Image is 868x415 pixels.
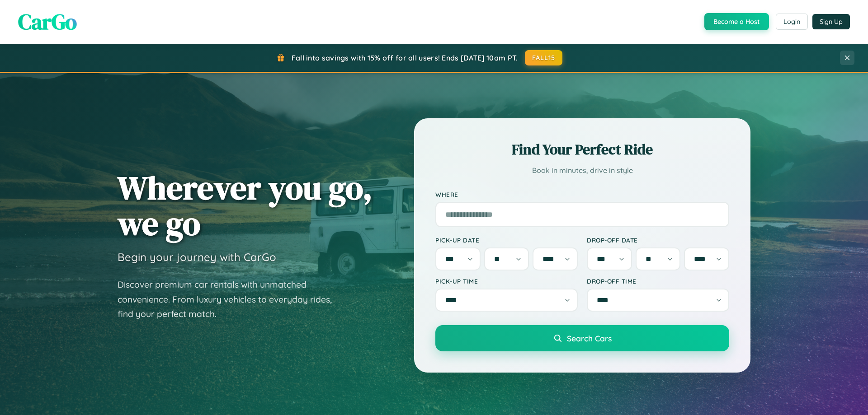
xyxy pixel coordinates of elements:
button: FALL15 [525,50,563,65]
label: Pick-up Date [435,236,578,244]
button: Login [776,14,808,30]
button: Become a Host [704,13,769,30]
label: Where [435,191,729,198]
button: Search Cars [435,325,729,351]
button: Sign Up [812,14,850,29]
span: Search Cars [567,333,612,343]
label: Pick-up Time [435,277,578,285]
label: Drop-off Time [587,277,729,285]
span: CarGo [18,7,77,37]
p: Book in minutes, drive in style [435,164,729,177]
span: Fall into savings with 15% off for all users! Ends [DATE] 10am PT. [292,53,518,62]
h2: Find Your Perfect Ride [435,140,729,159]
p: Discover premium car rentals with unmatched convenience. From luxury vehicles to everyday rides, ... [118,277,344,322]
label: Drop-off Date [587,236,729,244]
h3: Begin your journey with CarGo [118,250,276,264]
h1: Wherever you go, we go [118,170,373,241]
